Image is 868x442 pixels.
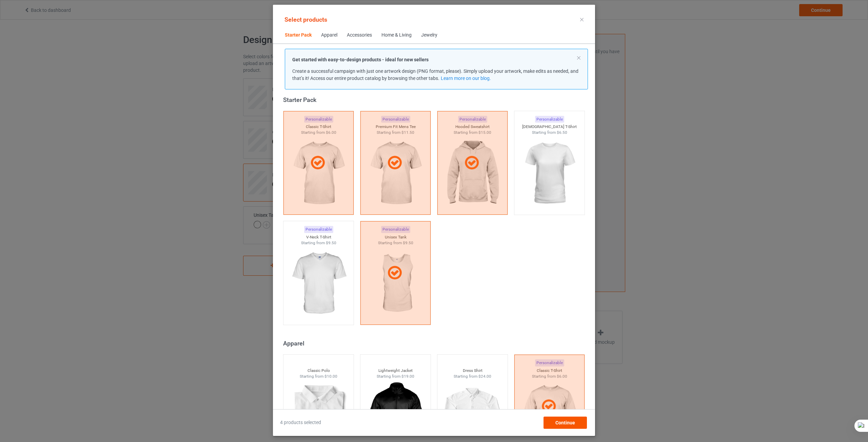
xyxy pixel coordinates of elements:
div: Personalizable [535,116,564,123]
span: $19.00 [401,374,414,379]
div: Starter Pack [283,96,588,104]
span: 4 products selected [280,419,321,426]
span: Starter Pack [280,27,316,43]
a: Learn more on our blog. [441,76,491,81]
img: regular.jpg [519,135,580,211]
div: Classic Polo [283,368,354,374]
div: Lightweight Jacket [360,368,431,374]
div: [DEMOGRAPHIC_DATA] T-Shirt [514,124,585,130]
div: Apparel [321,32,337,39]
div: Jewelry [421,32,437,39]
span: $10.00 [324,374,337,379]
span: $24.00 [478,374,491,379]
div: Personalizable [304,226,333,233]
div: Starting from [437,374,508,379]
div: Apparel [283,339,588,347]
strong: Get started with easy-to-design products - ideal for new sellers [292,57,429,62]
img: regular.jpg [288,246,349,321]
div: Continue [544,417,587,429]
div: Dress Shirt [437,368,508,374]
span: $9.50 [326,240,336,245]
div: Starting from [283,374,354,379]
div: Home & Living [381,32,412,39]
span: Select products [284,16,327,23]
div: Starting from [360,374,431,379]
span: $6.50 [557,130,567,135]
div: Accessories [347,32,372,39]
span: Continue [555,420,575,425]
div: Starting from [514,130,585,135]
span: Create a successful campaign with just one artwork design (PNG format, please). Simply upload you... [292,68,578,81]
div: Starting from [283,240,354,246]
div: V-Neck T-Shirt [283,234,354,240]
